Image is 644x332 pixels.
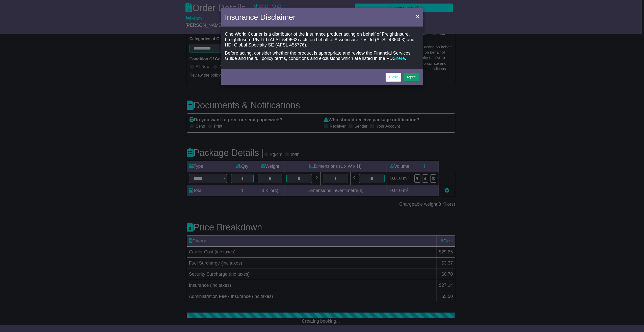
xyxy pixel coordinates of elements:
span: × [416,13,419,19]
p: Before acting, consider whether the product is appropriate and review the Financial Services Guid... [225,51,419,61]
button: Agree [403,73,419,82]
button: Close [414,11,422,21]
a: Close [386,73,401,82]
h4: Insurance Disclaimer [225,11,296,23]
p: One World Courier is a distributor of the insurance product acting on behalf of FreightInsure. Fr... [225,32,419,48]
a: here [396,56,405,61]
